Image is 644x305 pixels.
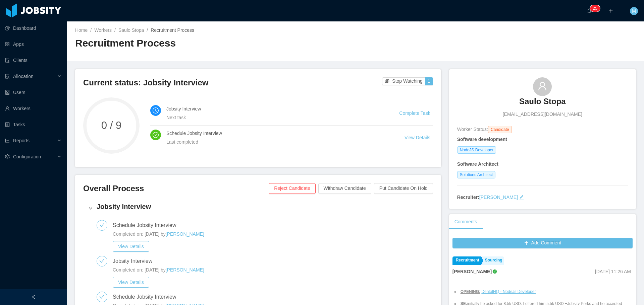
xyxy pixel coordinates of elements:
i: icon: check-circle [153,132,159,138]
button: Put Candidate On Hold [374,183,433,194]
div: Schedule Jobsity Interview [113,220,181,231]
span: / [147,27,148,33]
span: Reports [13,138,30,143]
a: Recruitment [452,256,481,265]
button: 1 [425,77,433,85]
i: icon: line-chart [5,138,10,143]
a: icon: userWorkers [5,102,62,115]
h3: Current status: Jobsity Interview [83,77,382,88]
span: Completed on: [DATE] by [113,267,166,273]
button: View Details [113,277,149,288]
span: Solutions Architect [457,171,496,178]
a: Home [75,27,88,33]
a: DentalHQ - NodeJs Developer [481,289,536,294]
h3: Saulo Stopa [519,96,566,107]
span: Candidate [488,126,512,133]
span: Allocation [13,74,34,79]
span: [DATE] 11:26 AM [595,269,631,274]
span: NodeJS Developer [457,146,496,154]
div: icon: rightJobsity Interview [83,198,433,219]
sup: 25 [590,5,600,12]
h3: Overall Process [83,183,269,194]
a: View Details [113,244,149,249]
i: icon: edit [519,195,524,200]
h4: Schedule Jobsity Interview [166,130,388,137]
span: M [632,7,636,15]
h4: Jobsity Interview [97,202,428,211]
strong: [PERSON_NAME] [452,269,492,274]
a: icon: profileTasks [5,118,62,131]
a: Saulo Stopa [519,96,566,111]
div: Jobsity Interview [113,256,158,266]
h4: Jobsity Interview [166,105,383,112]
i: icon: check [99,222,105,228]
span: / [90,27,92,33]
span: Configuration [13,154,41,159]
h2: Recruitment Process [75,36,356,50]
i: icon: check [99,258,105,263]
button: View Details [113,241,149,252]
div: Next task [166,114,383,121]
a: Complete Task [399,110,430,116]
div: Last completed [166,138,388,146]
span: 0 / 9 [83,120,140,131]
i: icon: setting [5,154,10,159]
i: icon: solution [5,74,10,79]
a: [PERSON_NAME] [479,195,518,200]
span: [EMAIL_ADDRESS][DOMAIN_NAME] [503,111,582,118]
a: icon: pie-chartDashboard [5,21,62,35]
a: Sourcing [482,256,504,265]
a: icon: robotUsers [5,86,62,99]
a: View Details [113,280,149,285]
button: Withdraw Candidate [318,183,371,194]
i: icon: bell [587,8,592,13]
ins: OPENING: [461,289,480,294]
span: / [114,27,116,33]
span: Recruitment Process [151,27,194,33]
span: Completed on: [DATE] by [113,231,166,237]
p: 5 [595,5,597,12]
button: Reject Candidate [269,183,315,194]
a: Saulo Stopa [118,27,144,33]
div: Schedule Jobsity Interview [113,292,181,302]
i: icon: user [538,81,547,91]
a: View Details [405,135,430,140]
i: icon: check [99,294,105,299]
i: icon: right [89,206,93,210]
div: Comments [449,214,483,229]
a: icon: auditClients [5,54,62,67]
a: [PERSON_NAME] [166,231,204,237]
strong: Software Architect [457,161,498,167]
a: icon: appstoreApps [5,37,62,51]
strong: Recruiter: [457,195,479,200]
a: Workers [94,27,112,33]
span: Worker Status: [457,127,488,132]
p: 2 [593,5,595,12]
strong: Software development [457,137,507,142]
i: icon: plus [608,8,613,13]
button: icon: plusAdd Comment [452,238,633,248]
a: [PERSON_NAME] [166,267,204,273]
i: icon: clock-circle [153,107,159,113]
button: icon: eye-invisibleStop Watching [382,77,425,85]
